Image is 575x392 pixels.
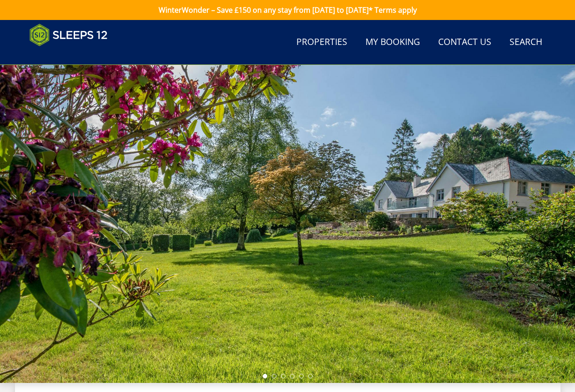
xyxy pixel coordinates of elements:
[25,52,120,60] iframe: Customer reviews powered by Trustpilot
[506,32,546,53] a: Search
[30,24,108,46] img: Sleeps 12
[435,32,495,53] a: Contact Us
[293,32,351,53] a: Properties
[362,32,424,53] a: My Booking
